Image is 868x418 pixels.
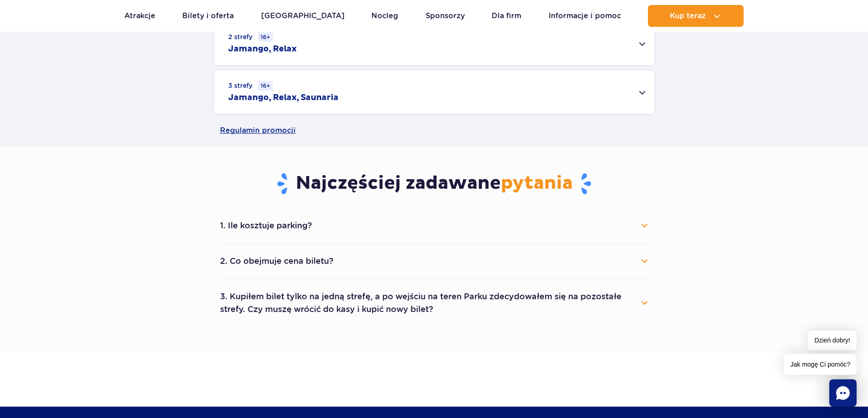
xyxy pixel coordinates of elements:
[228,44,297,55] h2: Jamango, Relax
[549,5,621,27] a: Informacje i pomoc
[261,5,344,27] a: [GEOGRAPHIC_DATA]
[808,331,857,350] span: Dzień dobry!
[371,5,398,27] a: Nocleg
[228,81,273,91] small: 3 strefy
[258,81,273,91] small: 16+
[124,5,155,27] a: Atrakcje
[220,287,648,319] button: 3. Kupiłem bilet tylko na jedną strefę, a po wejściu na teren Parku zdecydowałem się na pozostałe...
[220,172,648,196] h3: Najczęściej zadawane
[220,251,648,271] button: 2. Co obejmuje cena biletu?
[220,115,648,146] a: Regulamin promocji
[784,354,857,375] span: Jak mogę Ci pomóc?
[492,5,521,27] a: Dla firm
[228,92,339,103] h2: Jamango, Relax, Saunaria
[426,5,465,27] a: Sponsorzy
[648,5,744,27] button: Kup teraz
[501,172,573,195] span: pytania
[182,5,234,27] a: Bilety i oferta
[220,216,648,236] button: 1. Ile kosztuje parking?
[670,12,706,20] span: Kup teraz
[258,32,273,42] small: 16+
[228,32,273,42] small: 2 strefy
[829,379,857,407] div: Chat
